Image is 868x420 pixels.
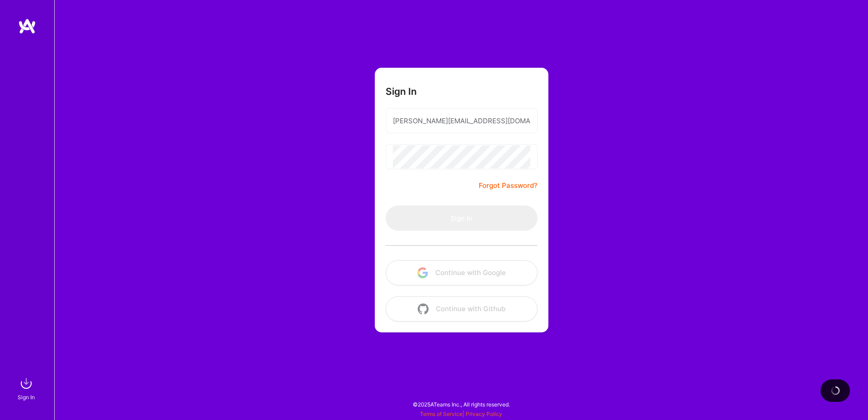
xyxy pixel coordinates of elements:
[418,303,429,314] img: icon
[386,260,538,285] button: Continue with Google
[386,296,538,322] button: Continue with Github
[420,411,462,417] a: Terms of Service
[386,86,417,97] h3: Sign In
[19,374,35,402] a: sign inSign In
[18,392,35,402] div: Sign In
[393,109,530,132] input: Email...
[417,267,428,278] img: icon
[17,374,35,392] img: sign in
[830,386,840,396] img: loading
[54,393,868,415] div: © 2025 ATeams Inc., All rights reserved.
[386,205,538,231] button: Sign In
[420,411,502,417] span: |
[18,18,36,34] img: logo
[466,411,502,417] a: Privacy Policy
[479,180,538,191] a: Forgot Password?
